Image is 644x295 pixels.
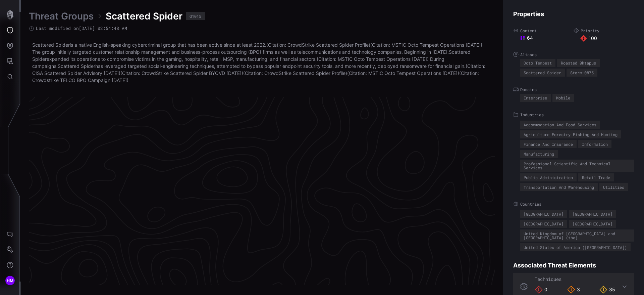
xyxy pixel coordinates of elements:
[524,162,630,170] div: Professional Scientific And Technical Services
[32,42,70,48] a: Scattered Spider
[58,63,95,69] a: Scattered Spider
[582,175,610,179] div: Retail Trade
[32,41,492,84] p: is a native English-speaking cybercriminal group that has been active since at least 2022.(Citati...
[599,286,615,294] div: 35
[524,152,554,156] div: Manufacturing
[524,175,573,179] div: Public Administration
[513,52,634,57] label: Aliases
[561,61,596,65] div: Roasted 0ktapus
[520,35,574,41] div: 64
[535,276,561,282] span: Techniques
[106,10,182,22] span: Scattered Spider
[79,25,127,31] time: [DATE] 02:54:48 AM
[513,10,634,18] h4: Properties
[524,231,630,240] div: United Kingdom of [GEOGRAPHIC_DATA] and [GEOGRAPHIC_DATA] (the)
[573,222,612,226] div: [GEOGRAPHIC_DATA]
[7,277,14,284] span: HM
[524,245,627,249] div: United States of America ([GEOGRAPHIC_DATA])
[556,96,570,100] div: Mobile
[513,112,634,117] label: Industries
[524,123,596,127] div: Accommodation And Food Services
[524,132,618,136] div: Agriculture Forestry Fishing And Hunting
[570,71,594,75] div: Storm-0875
[582,142,608,146] div: Information
[513,28,574,33] label: Content
[524,185,594,189] div: Transportation And Warehousing
[524,61,552,65] div: Octo Tempest
[29,10,94,22] a: Threat Groups
[190,14,201,18] div: G1015
[524,71,561,75] div: Scattered Spider
[36,26,127,31] span: Last modified on
[524,142,573,146] div: Finance And Insurance
[580,35,634,42] div: 100
[573,212,612,216] div: [GEOGRAPHIC_DATA]
[603,185,624,189] div: Utilities
[574,28,634,33] label: Priority
[513,87,634,92] label: Domains
[513,261,634,269] h4: Associated Threat Elements
[535,286,547,294] div: 0
[524,96,547,100] div: Enterprise
[567,286,580,294] div: 3
[524,212,563,216] div: [GEOGRAPHIC_DATA]
[513,201,634,207] label: Countries
[0,273,20,288] button: HM
[524,222,563,226] div: [GEOGRAPHIC_DATA]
